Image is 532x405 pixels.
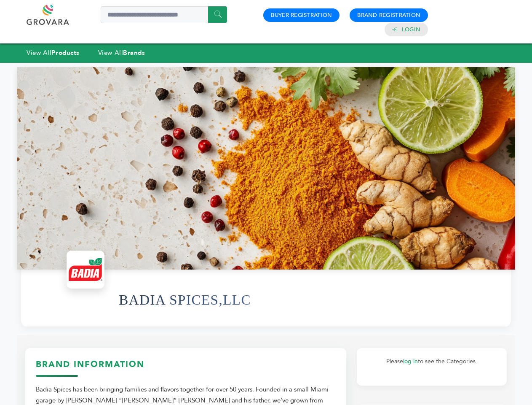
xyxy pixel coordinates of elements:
strong: Products [51,49,79,57]
input: Search a product or brand... [101,6,227,23]
a: View AllBrands [98,49,145,57]
a: Brand Registration [357,11,420,19]
a: View AllProducts [27,49,80,57]
img: BADIA SPICES,LLC Logo [69,253,102,286]
h1: BADIA SPICES,LLC [119,279,251,321]
p: Please to see the Categories. [365,356,498,367]
h3: Brand Information [36,359,336,377]
strong: Brands [123,49,145,57]
a: Login [402,26,420,33]
a: log in [403,357,418,365]
a: Buyer Registration [271,11,332,19]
